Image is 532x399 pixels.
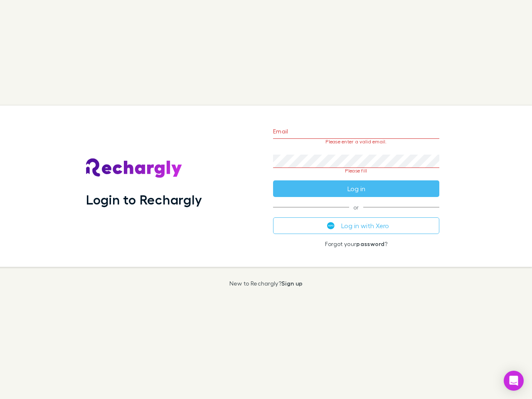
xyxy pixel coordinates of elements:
button: Log in with Xero [273,217,439,234]
span: or [273,207,439,207]
a: Sign up [281,280,303,287]
p: Forgot your ? [273,241,439,247]
p: Please fill [273,168,439,174]
button: Log in [273,180,439,197]
a: password [356,240,384,247]
div: Open Intercom Messenger [504,371,524,391]
img: Xero's logo [327,222,335,229]
img: Rechargly's Logo [86,158,182,178]
h1: Login to Rechargly [86,192,202,207]
p: New to Rechargly? [229,280,303,287]
p: Please enter a valid email. [273,139,439,145]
